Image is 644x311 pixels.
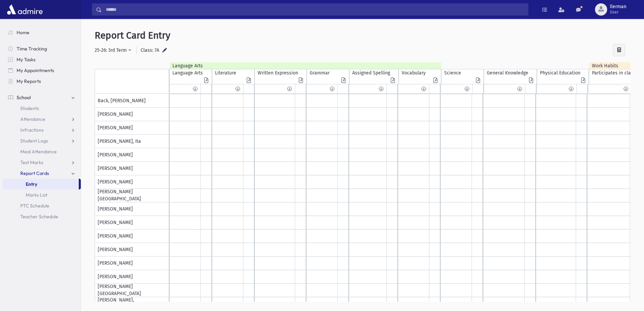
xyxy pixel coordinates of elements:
[3,114,81,125] a: Attendance
[578,76,589,84] div: Comment
[201,76,212,84] div: Comment
[338,76,349,84] div: Comment
[610,4,626,9] span: llerman
[295,76,306,84] div: Comment
[95,108,169,121] div: [PERSON_NAME]
[17,29,29,36] span: Home
[243,76,254,84] div: Comment
[3,200,81,211] a: PTC Schedule
[540,69,580,76] div: Physical Education
[444,69,461,76] div: Science
[95,175,169,189] div: [PERSON_NAME]
[352,69,390,76] div: Assigned Spelling
[20,138,48,144] span: Student Logs
[95,47,127,54] div: 25-26: 3rd Term
[17,67,54,73] span: My Appointments
[17,57,35,63] span: My Tasks
[95,270,169,284] div: [PERSON_NAME]
[20,203,49,209] span: PTC Schedule
[3,146,81,157] a: Meal Attendance
[3,168,81,179] a: Report Cards
[17,94,31,101] span: School
[102,3,528,16] input: Search
[3,135,81,146] a: Student Logs
[26,181,37,187] span: Entry
[20,159,43,165] span: Test Marks
[3,54,81,65] a: My Tasks
[20,149,57,155] span: Meal Attendance
[95,284,169,297] div: [PERSON_NAME][GEOGRAPHIC_DATA]
[610,9,626,15] span: User
[20,116,45,122] span: Attendance
[3,190,81,200] a: Marks List
[95,121,169,135] div: [PERSON_NAME]
[26,192,47,198] span: Marks List
[3,65,81,76] a: My Appointments
[487,69,528,76] div: General Knowledge
[17,78,41,84] span: My Reports
[95,135,169,148] div: [PERSON_NAME], Ita
[3,179,79,190] a: Entry
[473,76,483,84] div: Comment
[95,148,169,162] div: [PERSON_NAME]
[310,69,330,76] div: Grammar
[172,69,203,76] div: Language Arts
[95,94,169,108] div: Back, [PERSON_NAME]
[95,243,169,257] div: [PERSON_NAME]
[95,30,630,41] h5: Report Card Entry
[95,216,169,229] div: [PERSON_NAME]
[3,92,81,103] a: School
[95,257,169,270] div: [PERSON_NAME]
[95,202,169,216] div: [PERSON_NAME]
[3,125,81,135] a: Infractions
[3,157,81,168] a: Test Marks
[387,76,398,84] div: Comment
[430,76,441,84] div: Comment
[95,189,169,202] div: [PERSON_NAME][GEOGRAPHIC_DATA]
[3,27,81,38] a: Home
[5,3,44,16] img: AdmirePro
[613,44,625,56] div: Calculate Averages
[170,62,441,69] div: Language Arts
[20,127,44,133] span: Infractions
[3,43,81,54] a: Time Tracking
[95,44,136,56] button: 25-26: 3rd Term
[20,105,39,111] span: Students
[402,69,426,76] div: Vocabulary
[215,69,236,76] div: Literature
[3,103,81,114] a: Students
[258,69,298,76] div: Written Expression
[3,211,81,222] a: Teacher Schedule
[95,229,169,243] div: [PERSON_NAME]
[95,162,169,175] div: [PERSON_NAME]
[17,46,47,52] span: Time Tracking
[141,47,159,54] label: Class: 7A
[526,76,536,84] div: Comment
[3,76,81,87] a: My Reports
[20,214,58,220] span: Teacher Schedule
[20,170,49,176] span: Report Cards
[592,69,636,76] div: Participates in class
[95,297,169,311] div: [PERSON_NAME], [PERSON_NAME]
